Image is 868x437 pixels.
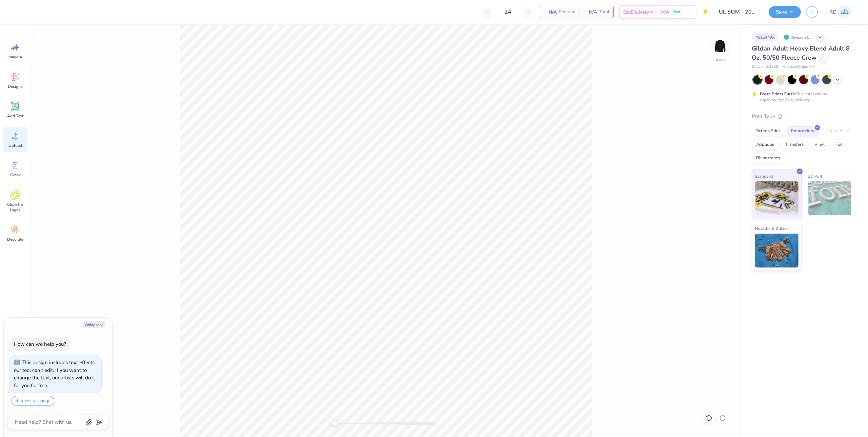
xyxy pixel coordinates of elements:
[781,140,808,150] div: Transfers
[760,91,796,97] strong: Fresh Prints Flash:
[752,113,854,120] div: Print Type
[752,64,763,70] span: Gildan
[623,8,649,16] span: Est. Delivery
[755,173,773,180] span: Standard
[838,5,851,19] img: Rio Cabojoc
[7,54,23,60] span: Image AI
[755,181,798,215] img: Standard
[829,8,836,16] span: RC
[782,33,813,41] div: Revision 5
[543,8,557,16] span: N/A
[8,84,23,89] span: Designs
[755,225,788,232] span: Metallic & Glitter
[808,173,822,180] span: 3D Puff
[559,8,575,16] span: Per Item
[755,234,798,267] img: Metallic & Glitter
[752,140,779,150] div: Applique
[752,153,785,163] div: Rhinestones
[808,181,852,215] img: 3D Puff
[673,9,680,14] span: Free
[787,126,819,136] div: Embroidery
[4,202,26,213] span: Clipart & logos
[599,8,609,16] span: Total
[83,321,105,328] button: Collapse
[7,113,23,119] span: Add Text
[831,140,847,150] div: Foil
[826,5,854,19] a: RC
[14,341,66,347] div: How can we help you?
[714,5,764,19] input: Untitled Design
[14,359,95,389] div: This design includes text effects our tool can't edit. If you want to change the text, our artist...
[810,140,829,150] div: Vinyl
[10,172,21,178] span: Greek
[752,44,850,62] span: Gildan Adult Heavy Blend Adult 8 Oz. 50/50 Fleece Crew
[584,8,597,16] span: N/A
[752,126,785,136] div: Screen Print
[752,33,778,41] div: # 515449X
[12,396,54,406] button: Request a change
[782,64,815,70] span: Minimum Order: 24 +
[716,56,725,62] div: Back
[760,91,843,103] div: This color can be expedited for 5 day delivery.
[713,39,727,53] img: Back
[8,143,22,148] span: Upload
[661,8,669,16] span: N/A
[769,6,801,18] button: Save
[495,6,521,18] input: – –
[821,126,854,136] div: Digital Print
[332,420,338,427] div: Accessibility label
[7,237,23,242] span: Decorate
[766,64,778,70] span: # G180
